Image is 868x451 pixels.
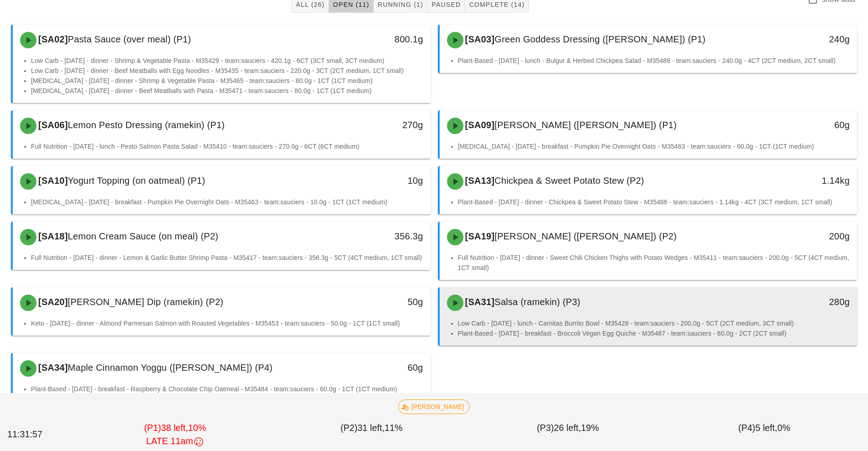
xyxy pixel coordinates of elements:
span: [SA13] [463,176,495,186]
span: Maple Cinnamon Yoggu ([PERSON_NAME]) (P4) [68,363,272,373]
li: Plant-Based - [DATE] - breakfast - Broccoli Vegan Egg Quiche - M35487 - team:sauciers - 80.0g - 2... [458,328,850,338]
span: [SA34] [36,363,68,373]
div: 200g [757,229,850,244]
span: Yogurt Topping (on oatmeal) (P1) [68,176,205,186]
span: Lemon Pesto Dressing (ramekin) (P1) [68,120,225,130]
div: (P3) 19% [470,420,666,450]
li: Plant-Based - [DATE] - lunch - Bulgur & Herbed Chickpea Salad - M35488 - team:sauciers - 240.0g -... [458,56,850,66]
span: Paused [431,1,461,8]
span: Green Goddess Dressing ([PERSON_NAME]) (P1) [494,34,705,44]
span: 26 left, [554,423,581,433]
span: [SA06] [36,120,68,130]
li: Keto - [DATE] - dinner - Almond Parmesan Salmon with Roasted Vegetables - M35453 - team:sauciers ... [31,318,423,328]
li: Plant-Based - [DATE] - breakfast - Raspberry & Chocolate Chip Oatmeal - M35484 - team:sauciers - ... [31,384,423,394]
div: 280g [757,295,850,309]
li: [MEDICAL_DATA] - [DATE] - breakfast - Pumpkin Pie Overnight Oats - M35463 - team:sauciers - 10.0g... [31,197,423,207]
li: [MEDICAL_DATA] - [DATE] - dinner - Beef Meatballs with Pasta - M35471 - team:sauciers - 80.0g - 1... [31,86,423,96]
span: [SA03] [463,34,495,44]
span: Running (1) [377,1,423,8]
div: (P4) 0% [666,420,863,450]
span: 38 left, [161,423,188,433]
span: [SA09] [463,120,495,130]
div: 10g [330,173,423,188]
span: [SA19] [463,231,495,241]
div: 240g [757,32,850,47]
span: [PERSON_NAME] ([PERSON_NAME]) (P2) [494,231,677,241]
span: Salsa (ramekin) (P3) [494,297,580,307]
span: [SA20] [36,297,68,307]
li: Full Nutrition - [DATE] - lunch - Pesto Salmon Pasta Salad - M35410 - team:sauciers - 270.0g - 6C... [31,141,423,151]
div: 356.3g [330,229,423,244]
span: [SA31] [463,297,495,307]
div: 60g [757,118,850,132]
span: [SA10] [36,176,68,186]
span: Complete (14) [468,1,524,8]
div: 50g [330,295,423,309]
li: Low Carb - [DATE] - dinner - Shrimp & Vegetable Pasta - M35429 - team:sauciers - 420.1g - 6CT (3C... [31,56,423,66]
li: Full Nutrition - [DATE] - dinner - Sweet Chili Chicken Thighs with Potato Wedges - M35411 - team:... [458,253,850,273]
div: 11:31:57 [5,426,77,443]
span: [PERSON_NAME] Dip (ramekin) (P2) [68,297,223,307]
span: 31 left, [358,423,385,433]
span: Pasta Sauce (over meal) (P1) [68,34,191,44]
span: [SA18] [36,231,68,241]
span: Open (11) [333,1,370,8]
li: [MEDICAL_DATA] - [DATE] - dinner - Shrimp & Vegetable Pasta - M35465 - team:sauciers - 80.0g - 1C... [31,76,423,86]
li: Low Carb - [DATE] - dinner - Beef Meatballs with Egg Noodles - M35435 - team:sauciers - 220.0g - ... [31,66,423,76]
span: Lemon Cream Sauce (on meal) (P2) [68,231,218,241]
span: All (26) [295,1,324,8]
div: 60g [330,360,423,375]
span: Chickpea & Sweet Potato Stew (P2) [494,176,644,186]
li: [MEDICAL_DATA] - [DATE] - breakfast - Pumpkin Pie Overnight Oats - M35463 - team:sauciers - 60.0g... [458,141,850,151]
li: Plant-Based - [DATE] - dinner - Chickpea & Sweet Potato Stew - M35486 - team:sauciers - 1.14kg - ... [458,197,850,207]
li: Full Nutrition - [DATE] - dinner - Lemon & Garlic Butter Shrimp Pasta - M35417 - team:sauciers - ... [31,253,423,263]
div: 800.1g [330,32,423,47]
span: [PERSON_NAME] [404,400,464,414]
div: 270g [330,118,423,132]
li: Low Carb - [DATE] - lunch - Carnitas Burrito Bowl - M35428 - team:sauciers - 200.0g - 5CT (2CT me... [458,318,850,328]
span: 5 left, [755,423,777,433]
div: LATE 11am [79,435,272,448]
span: [PERSON_NAME] ([PERSON_NAME]) (P1) [494,120,677,130]
div: (P1) 10% [77,420,273,450]
span: [SA02] [36,34,68,44]
div: (P2) 11% [273,420,470,450]
div: 1.14kg [757,173,850,188]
